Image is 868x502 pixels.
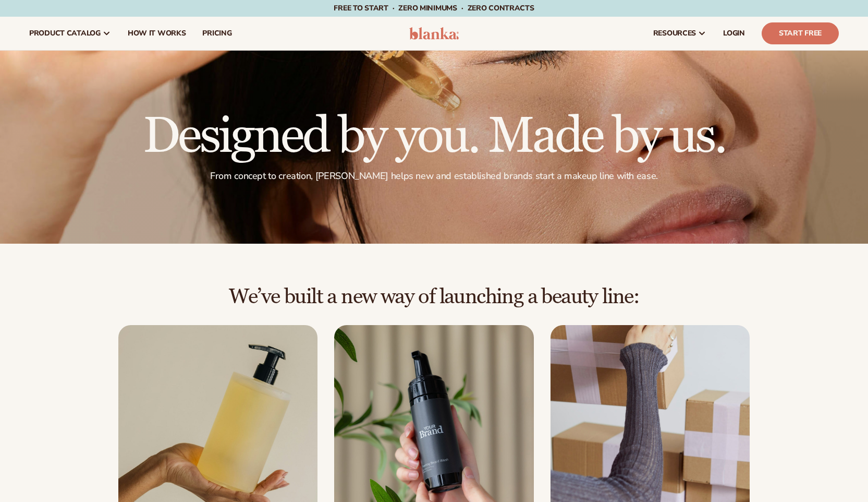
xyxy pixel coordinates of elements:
p: From concept to creation, [PERSON_NAME] helps new and established brands start a makeup line with... [143,170,725,182]
a: product catalog [21,17,119,50]
span: LOGIN [723,29,745,38]
span: pricing [202,29,231,38]
span: product catalog [29,29,101,38]
span: Free to start · ZERO minimums · ZERO contracts [334,3,534,13]
a: Start Free [762,22,839,44]
span: How It Works [128,29,186,38]
span: resources [653,29,696,38]
a: How It Works [119,17,194,50]
a: LOGIN [715,17,753,50]
h1: Designed by you. Made by us. [143,112,725,162]
h2: We’ve built a new way of launching a beauty line: [29,285,839,308]
a: pricing [194,17,240,50]
img: logo [409,27,459,40]
a: resources [645,17,715,50]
